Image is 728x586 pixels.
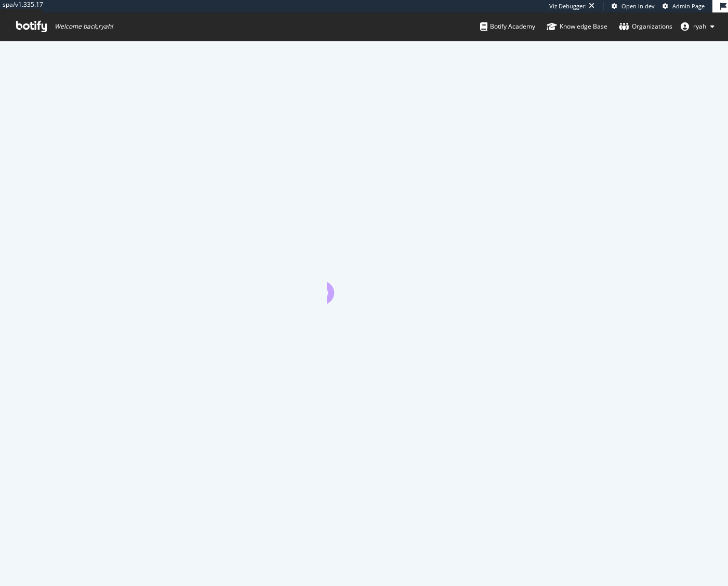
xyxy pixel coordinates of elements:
[672,18,723,35] button: ryah
[663,2,705,10] a: Admin Page
[480,12,535,41] a: Botify Academy
[480,21,535,32] div: Botify Academy
[612,2,655,10] a: Open in dev
[693,22,706,31] span: ryah
[547,21,607,32] div: Knowledge Base
[619,21,672,32] div: Organizations
[619,12,672,41] a: Organizations
[549,2,587,10] div: Viz Debugger:
[55,22,113,31] span: Welcome back, ryah !
[672,2,705,10] span: Admin Page
[547,12,607,41] a: Knowledge Base
[621,2,655,10] span: Open in dev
